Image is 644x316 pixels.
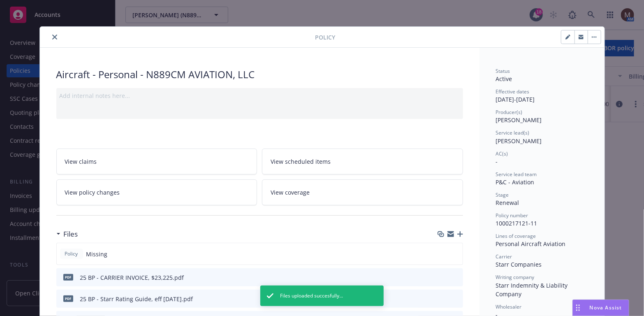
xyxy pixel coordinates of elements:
button: download file [439,273,446,282]
span: Policy [63,250,80,258]
button: close [50,32,60,42]
span: - [496,158,498,165]
span: AC(s) [496,150,508,157]
span: Files uploaded succesfully... [280,292,343,300]
span: Renewal [496,199,519,207]
a: View claims [56,149,257,174]
div: Drag to move [573,300,583,316]
span: Service lead(s) [496,129,530,136]
div: [DATE] - [DATE] [496,88,588,104]
span: View scheduled items [271,157,331,166]
span: [PERSON_NAME] [496,116,542,124]
span: [PERSON_NAME] [496,137,542,145]
span: Wholesaler [496,303,522,310]
span: Effective dates [496,88,530,95]
span: pdf [63,295,73,302]
span: Policy [315,33,336,42]
span: View policy changes [65,188,120,197]
span: View coverage [271,188,310,197]
span: Writing company [496,274,535,281]
button: preview file [452,295,460,303]
div: Files [56,229,78,239]
a: View coverage [262,179,463,205]
div: Aircraft - Personal - N889CM AVIATION, LLC [56,67,463,81]
span: Starr Indemnity & Liability Company [496,281,570,298]
div: Add internal notes here... [60,91,460,100]
a: View scheduled items [262,149,463,174]
span: Lines of coverage [496,232,536,239]
span: Service lead team [496,171,537,178]
span: pdf [63,274,73,280]
button: preview file [452,273,460,282]
span: View claims [65,157,97,166]
span: Stage [496,191,509,198]
span: Personal Aircraft Aviation [496,240,566,248]
a: View policy changes [56,179,257,205]
button: download file [439,295,446,303]
span: Carrier [496,253,512,260]
div: 25 BP - Starr Rating Guide, eff [DATE].pdf [80,295,193,303]
span: P&C - Aviation [496,178,535,186]
span: Active [496,75,512,83]
button: Nova Assist [572,300,629,316]
div: 25 BP - CARRIER INVOICE, $23,225.pdf [80,273,184,282]
h3: Files [64,229,78,239]
span: Missing [86,250,108,258]
span: Nova Assist [590,304,622,311]
span: Status [496,67,510,74]
span: Policy number [496,212,528,219]
span: Producer(s) [496,109,523,116]
span: Starr Companies [496,260,542,268]
span: 1000217121-11 [496,219,537,227]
